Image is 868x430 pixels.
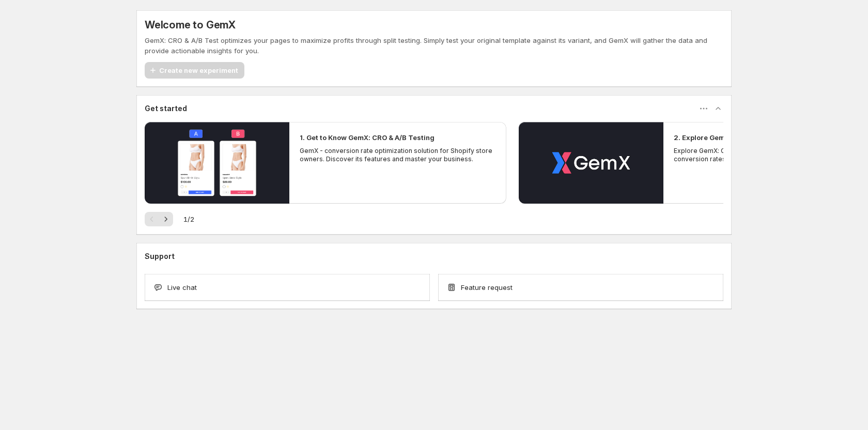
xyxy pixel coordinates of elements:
h2: 2. Explore GemX: CRO & A/B Testing Use Cases [674,132,834,143]
h2: 1. Get to Know GemX: CRO & A/B Testing [300,132,435,143]
nav: Pagination [145,212,173,226]
p: GemX: CRO & A/B Test optimizes your pages to maximize profits through split testing. Simply test ... [145,35,723,56]
span: Live chat [167,282,197,293]
span: Feature request [461,282,513,293]
button: Play video [519,122,663,204]
h3: Support [145,251,175,262]
button: Next [159,212,173,226]
p: GemX - conversion rate optimization solution for Shopify store owners. Discover its features and ... [300,147,496,163]
span: 1 / 2 [183,214,194,224]
h5: Welcome to GemX [145,19,236,31]
button: Play video [145,122,289,204]
h3: Get started [145,103,187,114]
